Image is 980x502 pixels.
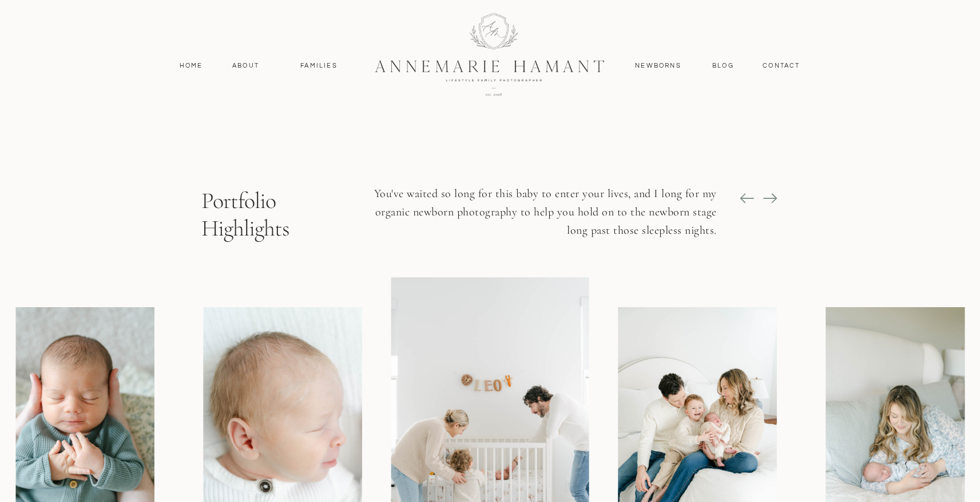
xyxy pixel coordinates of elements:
[174,61,208,71] a: Home
[710,61,737,71] a: Blog
[757,61,807,71] a: contact
[631,61,686,71] a: Newborns
[356,185,717,255] p: You've waited so long for this baby to enter your lives, and I long for my organic newborn photog...
[208,38,509,73] p: YOU'Ve found your forever photographer.
[229,61,263,71] a: About
[293,61,345,71] a: Families
[201,187,332,228] p: Portfolio Highlights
